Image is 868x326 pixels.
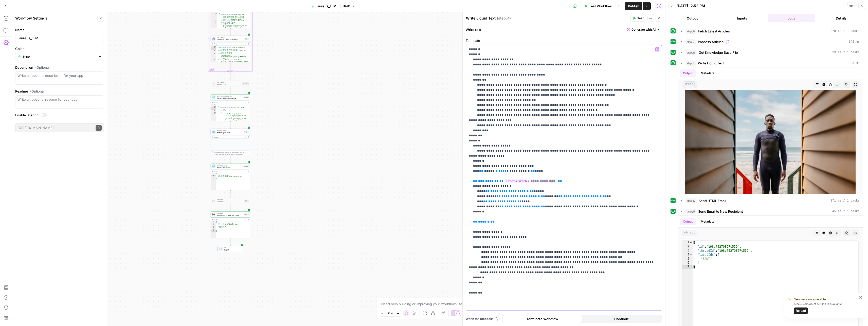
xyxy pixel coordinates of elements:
[23,54,96,59] input: Blue
[15,46,104,51] label: Color
[211,104,216,106] div: 1
[216,13,217,14] span: Toggle code folding, rows 2 through 21
[244,165,249,167] div: Step 12
[682,245,693,249] div: 2
[680,69,696,77] button: Output
[219,153,228,155] span: Copy the output
[230,121,231,129] g: Edge from step_13 to step_4
[614,316,629,321] span: Continue
[211,129,250,156] div: Write Liquid TextWrite Liquid TextStep 4OutputThis output is too large & has been abbreviated for...
[830,29,860,33] span: 278 ms / 1 tasks
[308,2,339,10] button: Laureus_LLM
[217,37,243,39] span: LLM · GPT-4.1
[215,106,216,107] span: Toggle code folding, rows 2 through 13
[217,81,241,83] span: LLM · GPT-4.1
[387,311,393,315] span: 50%
[244,96,249,98] div: Step 13
[244,213,249,215] div: Step 11
[211,22,217,28] div: 5
[630,15,646,22] button: Test
[690,241,692,245] span: Toggle code folding, rows 1 through 7
[682,261,693,265] div: 6
[230,28,231,35] g: Edge from step_7 to step_8
[852,61,860,65] span: 3 ms
[698,69,717,77] button: Metadata
[211,59,216,76] div: 5
[211,163,250,190] div: Run Code · PythonSend HTML EmailStep 12Output{ "status":"success", "message":"Email sent successf...
[211,14,217,20] div: 3
[685,29,696,34] span: step_6
[211,198,250,204] div: IntegrationSend EmailStep 5
[859,295,863,299] button: close
[211,50,216,53] div: 3
[217,38,243,41] span: Generate Article Summary
[230,204,231,211] g: Edge from step_5 to step_11
[217,131,243,134] span: Write Liquid Text
[682,81,697,88] span: string
[678,27,863,35] button: 278 ms / 1 tasks
[211,113,216,144] div: 6
[678,38,863,46] button: 141 ms
[830,209,860,214] span: 645 ms / 1 tasks
[217,212,243,214] span: Integration
[214,136,243,138] div: Output
[214,219,243,221] div: Output
[211,110,216,112] div: 4
[214,226,216,227] span: Toggle code folding, rows 4 through 6
[244,131,249,133] div: Step 4
[215,104,216,106] span: Toggle code folding, rows 1 through 14
[211,112,216,113] div: 5
[849,40,860,44] span: 141 ms
[830,198,860,203] span: 871 ms / 1 tasks
[212,200,215,202] img: gmail%20(1).png
[211,1,250,28] div: Loop[ { "article_title":"Through rugby and golf, Associação Hurra fosters educational pathways fo...
[680,218,696,225] button: Output
[682,257,693,261] div: 5
[217,214,243,216] span: Send Email to New Recipient
[316,4,336,9] span: Laureus_LLM
[682,241,693,245] div: 1
[217,166,243,168] span: Send HTML Email
[832,50,860,55] span: 13 ms / 1 tasks
[211,175,216,176] div: 2
[718,14,766,22] button: Inputs
[224,248,241,251] span: Output
[15,16,96,21] div: Workflow Settings
[685,198,697,203] span: step_12
[211,173,216,175] div: 1
[589,4,612,9] span: Test Workflow
[212,213,215,216] img: gmail%20(1).png
[224,247,241,249] span: End
[242,82,249,85] div: Step 1
[682,265,693,269] div: 7
[698,39,724,44] span: Process Articles
[817,14,865,22] button: Details
[794,302,858,314] div: A new version of AirOps is available.
[685,209,696,214] span: step_11
[211,223,216,224] div: 2
[211,70,250,73] div: Complete
[214,170,243,172] div: Output
[215,110,216,112] span: Toggle code folding, rows 4 through 12
[15,89,104,94] label: Readme
[214,151,249,155] div: This output is too large & has been abbreviated for review. to view the full content.
[211,107,216,110] div: 3
[211,176,216,178] div: 3
[682,230,697,236] span: object
[343,4,350,8] span: Draft
[211,20,217,22] div: 4
[214,101,243,103] div: Output
[211,230,216,232] div: 7
[230,156,231,163] g: Edge from step_4 to step_12
[581,2,615,10] button: Test Workflow
[211,224,216,226] div: 3
[217,97,243,99] span: Get Knowledge Base File
[230,87,231,94] g: Edge from step_1 to step_13
[637,16,644,21] span: Test
[340,3,357,9] button: Draft
[217,130,243,132] span: Write Liquid Text
[794,307,808,314] button: Reload
[217,164,243,166] span: Run Code · Python
[582,315,661,323] button: Continue
[15,65,104,70] label: Description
